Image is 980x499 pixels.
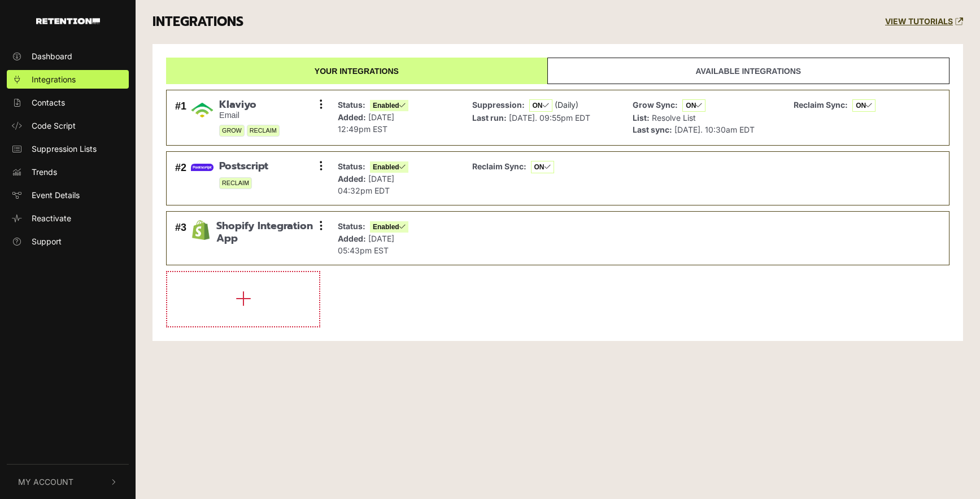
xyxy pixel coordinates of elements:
[32,50,72,62] span: Dashboard
[338,100,365,110] strong: Status:
[32,166,57,178] span: Trends
[338,234,366,243] strong: Added:
[633,113,650,122] strong: List:
[219,111,280,120] small: Email
[153,14,243,30] h3: INTEGRATIONS
[682,99,705,112] span: ON
[338,221,365,231] strong: Status:
[472,100,525,110] strong: Suppression:
[338,161,365,171] strong: Status:
[472,113,507,122] strong: Last run:
[32,97,65,108] span: Contacts
[247,125,280,137] span: RECLAIM
[7,93,129,112] a: Contacts
[32,235,62,247] span: Support
[7,209,129,227] a: Reactivate
[216,220,321,244] span: Shopify Integration App
[219,99,280,111] span: Klaviyo
[370,221,408,233] span: Enabled
[32,73,76,85] span: Integrations
[32,212,71,224] span: Reactivate
[885,17,963,27] a: VIEW TUTORIALS
[531,161,554,173] span: ON
[219,177,252,189] span: RECLAIM
[18,476,73,488] span: My Account
[175,220,186,256] div: #3
[175,99,186,137] div: #1
[674,125,755,134] span: [DATE]. 10:30am EDT
[7,232,129,251] a: Support
[7,47,129,65] a: Dashboard
[338,174,366,183] strong: Added:
[166,58,547,84] a: Your integrations
[219,125,245,137] span: GROW
[32,189,80,201] span: Event Details
[529,99,552,112] span: ON
[794,100,848,110] strong: Reclaim Sync:
[7,70,129,89] a: Integrations
[32,143,97,155] span: Suppression Lists
[32,120,76,132] span: Code Script
[219,160,268,173] span: Postscript
[191,164,214,171] img: Postscript
[509,113,590,122] span: [DATE]. 09:55pm EDT
[175,160,186,196] div: #2
[370,100,408,111] span: Enabled
[652,113,696,122] span: Resolve List
[633,125,672,134] strong: Last sync:
[555,100,578,110] span: (Daily)
[191,99,214,121] img: Klaviyo
[191,220,211,240] img: Shopify Integration App
[7,186,129,204] a: Event Details
[472,161,526,171] strong: Reclaim Sync:
[547,58,949,84] a: Available integrations
[852,99,876,112] span: ON
[7,163,129,181] a: Trends
[7,465,129,499] button: My Account
[338,112,394,134] span: [DATE] 12:49pm EST
[7,116,129,135] a: Code Script
[36,18,100,24] img: Retention.com
[7,139,129,158] a: Suppression Lists
[633,100,678,110] strong: Grow Sync:
[370,161,408,173] span: Enabled
[338,112,366,122] strong: Added:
